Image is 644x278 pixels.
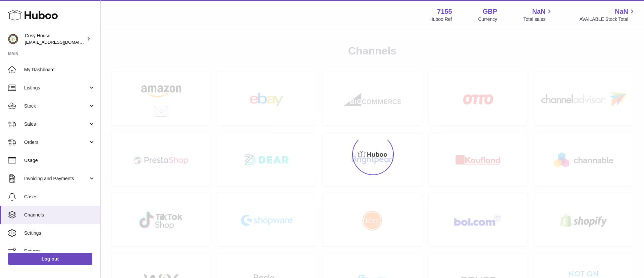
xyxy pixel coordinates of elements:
span: Sales [24,121,88,127]
a: NaN Total sales [523,7,553,23]
span: Usage [24,157,95,164]
a: NaN AVAILABLE Stock Total [579,7,636,23]
div: Currency [478,16,497,23]
a: Log out [8,253,92,265]
div: Cosy House [25,33,85,45]
strong: 7155 [437,7,452,16]
span: NaN [532,7,545,16]
span: Channels [24,212,95,218]
span: [EMAIL_ADDRESS][DOMAIN_NAME] [25,39,99,45]
span: Orders [24,139,88,146]
span: Stock [24,103,88,109]
span: Invoicing and Payments [24,175,88,182]
span: NaN [615,7,628,16]
img: internalAdmin-7155@internal.huboo.com [8,34,18,44]
span: Listings [24,85,88,91]
strong: GBP [483,7,497,16]
span: Total sales [523,16,553,23]
span: Cases [24,194,95,200]
span: My Dashboard [24,67,95,73]
span: Settings [24,230,95,236]
div: Huboo Ref [430,16,452,23]
span: AVAILABLE Stock Total [579,16,636,23]
span: Returns [24,248,95,254]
